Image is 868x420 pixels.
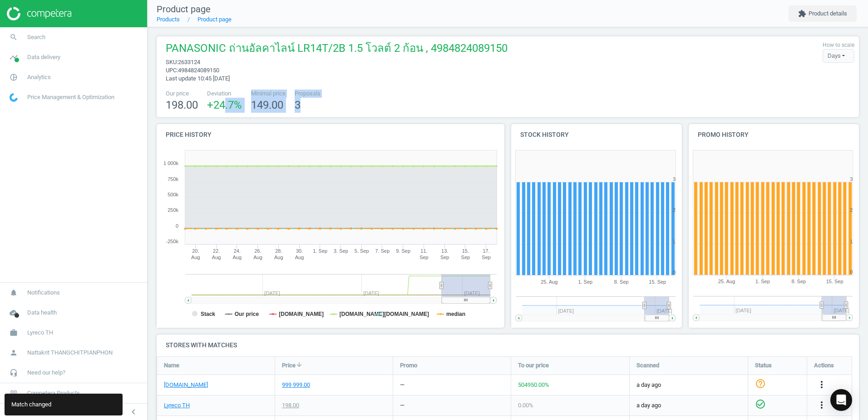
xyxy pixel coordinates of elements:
[168,192,178,197] text: 500k
[850,207,853,213] text: 2
[850,239,853,244] text: 1
[400,381,404,389] div: —
[375,248,390,254] tspan: 7. Sep
[400,361,417,370] span: Promo
[830,389,852,411] div: Open Intercom Messenger
[461,255,470,260] tspan: Sep
[313,248,327,254] tspan: 1. Sep
[355,248,369,254] tspan: 5. Sep
[27,329,53,337] span: Lyreco TH
[816,400,827,410] i: more_vert
[814,361,834,370] span: Actions
[296,248,303,254] tspan: 30.
[128,406,139,417] i: chevron_left
[649,279,666,285] tspan: 15. Sep
[5,69,22,86] i: pie_chart_outlined
[166,239,178,244] text: -250k
[5,284,22,301] i: notifications
[164,401,190,410] a: Lyreco TH
[518,361,549,370] span: To our price
[253,255,262,260] tspan: Aug
[27,309,57,317] span: Data health
[541,279,557,285] tspan: 25. Aug
[27,53,60,61] span: Data delivery
[462,248,469,254] tspan: 15.
[518,402,533,409] span: 0.00 %
[440,255,449,260] tspan: Sep
[192,248,199,254] tspan: 20.
[755,399,766,410] i: check_circle_outline
[251,99,283,111] span: 149.00
[400,401,404,410] div: —
[27,369,65,377] span: Need our help?
[673,239,676,244] text: 1
[254,248,261,254] tspan: 26.
[578,279,592,285] tspan: 1. Sep
[207,99,242,111] span: +24.7 %
[235,311,259,317] tspan: Our price
[27,389,80,397] span: Competera Products
[163,160,179,166] tspan: 1 000k
[295,90,321,98] span: Proposals
[166,90,198,98] span: Our price
[441,248,448,254] tspan: 13.
[178,67,219,74] span: 4984824089150
[275,248,282,254] tspan: 28.
[446,311,465,317] tspan: median
[614,279,629,285] tspan: 8. Sep
[5,49,22,66] i: timeline
[27,93,114,101] span: Price Management & Optimization
[636,401,741,410] span: a day ago
[755,279,770,285] tspan: 1. Sep
[166,75,230,82] span: Last update 10:45 [DATE]
[5,324,22,341] i: work
[213,248,220,254] tspan: 22.
[5,364,22,381] i: headset_mic
[295,99,301,111] span: 3
[5,304,22,321] i: cloud_done
[673,270,676,275] text: 0
[791,279,806,285] tspan: 8. Sep
[816,400,827,411] button: more_vert
[755,378,766,389] i: help_outline
[166,67,178,74] span: upc :
[207,90,242,98] span: Deviation
[122,406,145,418] button: chevron_left
[27,289,60,297] span: Notifications
[823,41,854,49] label: How to scale
[340,311,385,317] tspan: [DOMAIN_NAME]
[7,7,71,20] img: ajHJNr6hYgQAAAAASUVORK5CYII=
[157,124,504,145] h4: Price history
[197,16,232,23] a: Product page
[396,248,410,254] tspan: 9. Sep
[823,49,854,63] div: Days
[689,124,859,145] h4: Promo history
[274,255,283,260] tspan: Aug
[816,379,827,390] i: more_vert
[673,207,676,213] text: 2
[755,361,772,370] span: Status
[166,59,178,65] span: sku :
[5,29,22,46] i: search
[483,248,489,254] tspan: 17.
[27,33,45,41] span: Search
[27,349,113,357] span: Nattakrit THANGCHITPIANPHON
[798,10,806,18] i: extension
[5,344,22,361] i: person
[673,176,676,182] text: 3
[212,255,221,260] tspan: Aug
[656,308,672,314] tspan: [DATE]
[166,99,198,111] span: 198.00
[164,381,208,389] a: [DOMAIN_NAME]
[168,176,178,182] text: 750k
[157,4,211,15] span: Product page
[282,401,299,410] div: 198.00
[850,270,853,275] text: 0
[420,248,427,254] tspan: 11.
[166,41,508,58] span: PANASONIC ถ่านอัลคาไลน์ LR14T/2B 1.5 โวลต์ 2 ก้อน , 4984824089150
[164,361,179,370] span: Name
[334,248,348,254] tspan: 3. Sep
[482,255,491,260] tspan: Sep
[296,361,303,368] i: arrow_downward
[157,335,859,356] h4: Stores with matches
